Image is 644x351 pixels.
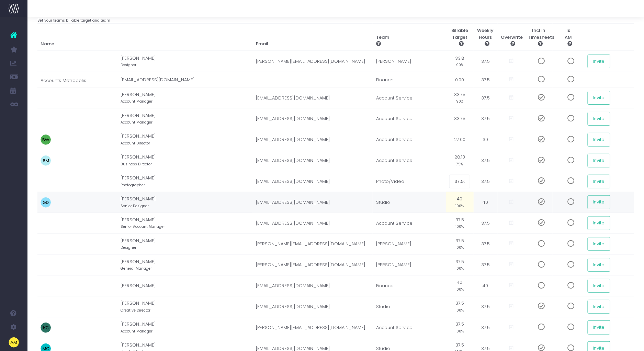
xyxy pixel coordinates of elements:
small: 100% [456,307,464,313]
img: profile_images [41,260,51,270]
td: [EMAIL_ADDRESS][DOMAIN_NAME] [121,72,252,87]
small: 100% [456,265,464,271]
img: profile_images [41,281,51,291]
img: profile_images [41,155,51,166]
td: [EMAIL_ADDRESS][DOMAIN_NAME] [252,87,373,108]
td: [PERSON_NAME] [121,317,252,338]
td: 27.00 [446,129,474,150]
td: 37.5 [474,108,498,129]
td: 37.5 [474,150,498,171]
button: Invite [588,237,610,251]
td: [PERSON_NAME] [121,234,252,255]
th: Billable Target [446,24,474,51]
td: [EMAIL_ADDRESS][DOMAIN_NAME] [252,275,373,296]
td: [PERSON_NAME] [121,296,252,317]
td: [PERSON_NAME] [121,171,252,192]
small: 90% [456,61,463,68]
td: 37.5 [474,296,498,317]
small: Designer [121,244,136,250]
td: [PERSON_NAME] [121,275,252,296]
img: profile_images [41,239,51,249]
td: [PERSON_NAME][EMAIL_ADDRESS][DOMAIN_NAME] [252,317,373,338]
td: Account Service [373,213,446,234]
th: Email [252,24,373,51]
td: Studio [373,192,446,213]
td: 37.5 [474,171,498,192]
td: Finance [373,275,446,296]
td: 37.5 [446,213,474,234]
small: Account Manager [121,119,152,125]
button: Invite [588,258,610,272]
button: Invite [588,279,610,293]
small: Account Manager [121,98,152,104]
td: Account Service [373,317,446,338]
td: Account Service [373,87,446,108]
td: [EMAIL_ADDRESS][DOMAIN_NAME] [252,171,373,192]
th: Overwrite [498,24,525,51]
small: Account Director [121,140,150,146]
td: 40 [474,192,498,213]
td: 40 [446,275,474,296]
td: [EMAIL_ADDRESS][DOMAIN_NAME] [252,296,373,317]
td: [EMAIL_ADDRESS][DOMAIN_NAME] [252,108,373,129]
th: Team [373,24,446,51]
button: Invite [588,55,610,68]
td: Studio [373,296,446,317]
td: 37.5 [474,255,498,276]
small: Account Manager [121,328,152,334]
td: [PERSON_NAME] [373,255,446,276]
td: [PERSON_NAME] [121,213,252,234]
td: [PERSON_NAME] [121,87,252,108]
td: [EMAIL_ADDRESS][DOMAIN_NAME] [252,150,373,171]
td: 37.5 [474,72,498,87]
td: 37.5 [474,234,498,255]
td: 37.5 [474,213,498,234]
td: Account Service [373,108,446,129]
td: 33.75 [446,87,474,108]
td: 37.5 [446,317,474,338]
td: [PERSON_NAME] [121,129,252,150]
button: Invite [588,133,610,147]
td: Photo/Video [373,171,446,192]
td: [PERSON_NAME] [373,234,446,255]
td: 28.13 [446,150,474,171]
small: 100% [456,286,464,292]
td: 37.5 [446,234,474,255]
td: [PERSON_NAME] [121,150,252,171]
small: 75% [456,161,463,167]
button: Invite [588,320,610,334]
img: profile_images [41,93,51,103]
td: [EMAIL_ADDRESS][DOMAIN_NAME] [252,192,373,213]
td: [PERSON_NAME] [121,192,252,213]
small: Business Director [121,161,152,167]
img: profile_images [41,302,51,312]
td: [PERSON_NAME] [121,108,252,129]
td: [PERSON_NAME][EMAIL_ADDRESS][DOMAIN_NAME] [252,255,373,276]
small: 100% [456,328,464,334]
td: 30 [474,129,498,150]
td: Accounts Metropolis [37,72,121,87]
th: Weekly Hours [474,24,498,51]
td: 37.5 [446,296,474,317]
img: profile_images [41,114,51,124]
td: [EMAIL_ADDRESS][DOMAIN_NAME] [252,129,373,150]
button: Invite [588,175,610,188]
small: 100% [456,244,464,250]
small: General Manager [121,265,152,271]
small: Creative Director [121,307,150,313]
td: [PERSON_NAME][EMAIL_ADDRESS][DOMAIN_NAME] [252,234,373,255]
button: Invite [588,154,610,167]
small: Senior Designer [121,202,149,209]
small: Photographer [121,182,145,188]
small: Designer [121,61,136,68]
img: profile_images [41,176,51,187]
td: [PERSON_NAME] [373,51,446,72]
img: profile_images [41,218,51,228]
button: Invite [588,91,610,105]
td: [EMAIL_ADDRESS][DOMAIN_NAME] [252,213,373,234]
td: 40 [446,192,474,213]
td: 37.5 [474,87,498,108]
img: profile_images [41,323,51,333]
button: Invite [588,112,610,126]
button: Invite [588,195,610,209]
